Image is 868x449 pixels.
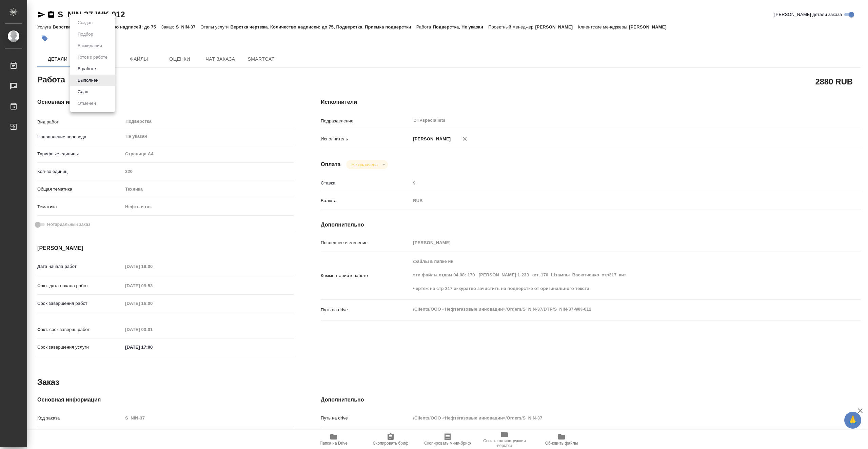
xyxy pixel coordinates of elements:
button: Подбор [76,31,95,38]
button: Готов к работе [76,54,110,61]
button: В ожидании [76,42,104,50]
button: Создан [76,19,95,26]
button: Отменен [76,100,98,107]
button: Сдан [76,88,90,96]
button: Выполнен [76,77,100,84]
button: В работе [76,65,98,73]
